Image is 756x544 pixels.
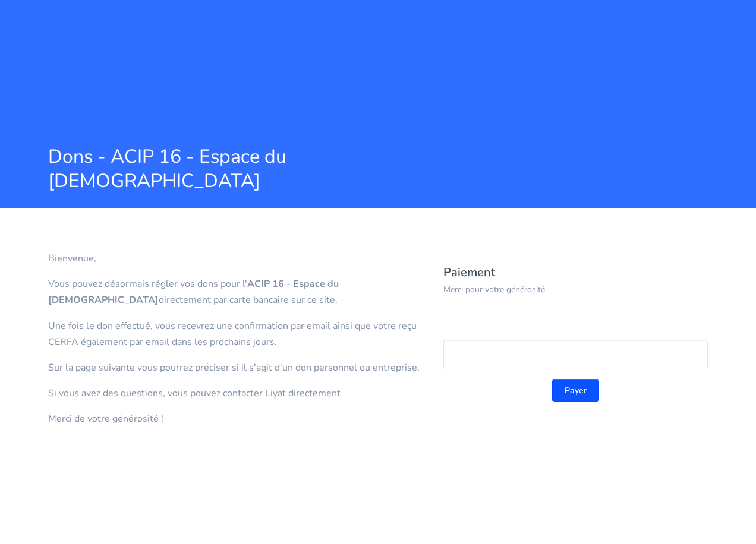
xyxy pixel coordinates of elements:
iframe: Cadre de bouton sécurisé pour le paiement [443,316,708,340]
span: Dons - ACIP 16 - Espace du [DEMOGRAPHIC_DATA] [48,144,482,194]
iframe: Cadre de saisie sécurisé pour le paiement par carte [456,347,695,358]
p: Bienvenue, [48,251,426,267]
h5: Paiement [443,265,708,280]
p: Merci de votre générosité ! [48,411,426,427]
button: Payer [552,379,599,402]
p: Si vous avez des questions, vous pouvez contacter Liyat directement [48,385,426,401]
p: Une fois le don effectué, vous recevrez une confirmation par email ainsi que votre reçu CERFA éga... [48,318,426,350]
p: Vous pouvez désormais régler vos dons pour l' directement par carte bancaire sur ce site. [48,276,426,308]
p: Sur la page suivante vous pourrez préciser si il s'agit d'un don personnel ou entreprise. [48,360,426,376]
p: Merci pour votre générosité [443,283,708,297]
